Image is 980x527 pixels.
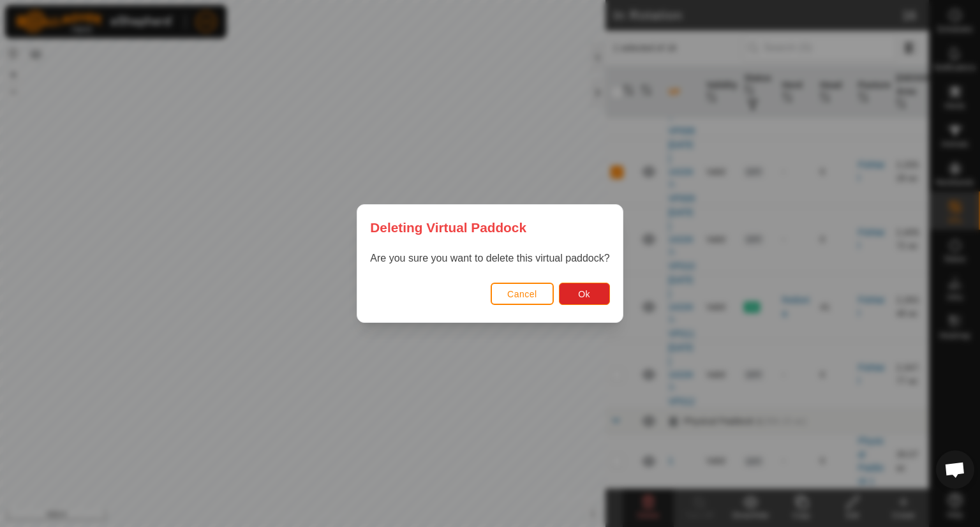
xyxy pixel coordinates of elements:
p: Are you sure you want to delete this virtual paddock? [370,251,609,266]
div: Open chat [936,450,974,489]
button: Ok [559,283,610,305]
span: Ok [578,289,590,299]
button: Cancel [491,283,554,305]
span: Cancel [507,289,537,299]
span: Deleting Virtual Paddock [370,218,526,237]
